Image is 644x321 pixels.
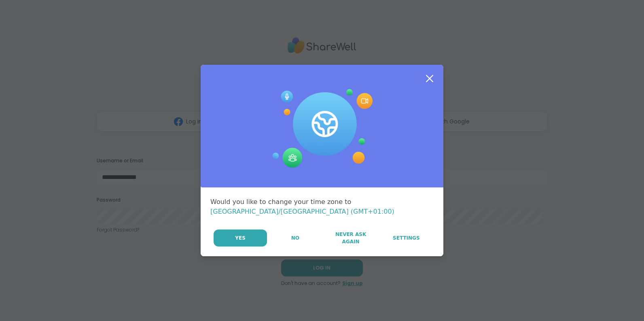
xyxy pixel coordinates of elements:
[210,197,434,217] div: Would you like to change your time zone to
[379,230,434,247] a: Settings
[271,89,373,168] img: Session Experience
[393,234,420,242] span: Settings
[323,230,378,247] button: Never Ask Again
[210,208,394,215] span: [GEOGRAPHIC_DATA]/[GEOGRAPHIC_DATA] (GMT+01:00)
[214,230,267,247] button: Yes
[268,230,322,247] button: No
[235,234,246,242] span: Yes
[291,234,299,242] span: No
[327,231,374,245] span: Never Ask Again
